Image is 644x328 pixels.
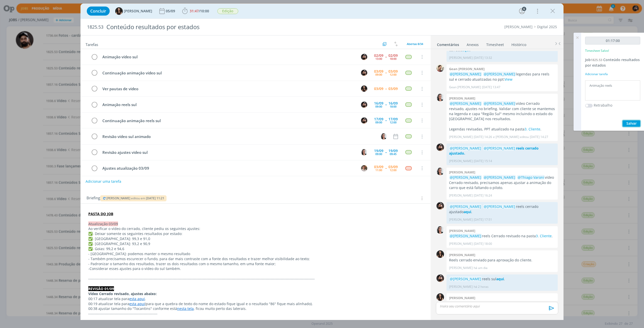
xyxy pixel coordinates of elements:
[88,226,423,231] p: Ao verificar o vídeo do cerrado, cliente pediu os seguintes ajustes:
[380,133,387,140] button: C
[388,149,398,153] div: 19/09
[88,256,423,261] p: - Também precisamos escurecer o fundo, para dar mais contraste com a fonte dos resultados e traze...
[530,135,548,139] span: [DATE] 14:27
[484,175,515,180] span: @[PERSON_NAME]
[360,149,368,156] button: C
[100,165,356,171] div: Ajustes atualização 03/09
[85,177,122,186] button: Adicionar uma tarefa
[88,241,423,246] p: - [GEOGRAPHIC_DATA]: 93,2 e 90,9
[385,103,387,106] span: --
[464,209,471,214] a: aqui
[449,258,555,263] p: Reels cerrado enviado para aprovação do cliente.
[474,266,488,270] span: há um dia
[360,85,368,92] button: I
[496,276,504,281] a: aqui
[374,149,383,153] div: 19/09
[450,204,481,209] span: @[PERSON_NAME]
[518,175,544,180] span: @Thiago Varoni
[361,165,367,171] img: T
[104,21,359,33] div: Conteúdo resultados por estados
[88,246,423,251] p: - Goias: 99,2 e 94,6
[449,67,485,71] b: Gean [PERSON_NAME]
[129,301,145,306] a: esta aqui
[525,127,540,131] a: 3. Cliente
[449,56,473,60] p: [PERSON_NAME]
[436,64,444,72] img: G
[484,101,515,106] span: @[PERSON_NAME]
[449,276,555,282] p: reels sul .
[146,196,164,200] span: [DATE] 11:21
[385,166,387,170] span: --
[100,133,376,140] div: Revisão vídeo sul animado
[436,274,444,282] img: B
[436,250,444,258] img: I
[394,42,398,46] img: arrow-down-up.svg
[436,168,444,175] img: C
[449,101,555,122] p: vídeo Cerrado revisado, ajustes no briefing. Validar com cliente se mantemos na legenda e capa "R...
[449,296,475,300] b: [PERSON_NAME]
[449,228,475,233] b: [PERSON_NAME]
[88,306,423,311] p: 00:38 ajustar tamanho do "Tocantins" conforme está , ficou muito perto das laterais.
[449,146,539,156] a: reels cerrado ajustado.
[90,9,106,13] span: Concluir
[360,53,368,61] button: B
[474,242,492,246] span: [DATE] 18:00
[361,70,367,76] img: B
[449,242,473,246] p: [PERSON_NAME]
[390,153,396,155] div: 09:45
[449,170,475,174] b: [PERSON_NAME]
[390,105,396,108] div: 18:00
[450,146,481,151] span: @[PERSON_NAME]
[504,24,533,29] a: [PERSON_NAME]
[585,57,640,68] span: Conteúdo resultados por estados
[474,217,492,222] span: [DATE] 17:51
[374,87,383,90] div: 03/09
[375,57,382,60] div: 13:00
[88,251,423,256] p: - [GEOGRAPHIC_DATA]: podemos manter o mesmo resultado
[449,253,475,257] b: [PERSON_NAME]
[88,236,93,241] span: ✅
[360,69,368,76] button: B
[88,266,423,271] p: -Considerar esses ajustes para o vídeo do sul também.
[585,72,640,76] div: Adicionar tarefa
[474,56,492,60] span: [DATE] 13:32
[522,7,526,11] div: 6
[361,117,367,124] img: B
[437,40,459,47] a: Comentários
[166,9,176,13] div: 05/09
[181,7,210,15] button: 31:47/10:00
[390,57,396,60] div: 18:00
[100,118,356,124] div: Continuação animação reels sul
[450,276,481,281] span: @[PERSON_NAME]
[436,293,444,301] img: I
[449,135,473,139] p: [PERSON_NAME]
[360,101,368,108] button: B
[585,57,640,68] a: Job1825.53Conteúdo resultados por estados
[450,72,481,76] span: @[PERSON_NAME]
[623,120,640,127] button: Salvar
[106,196,130,200] span: [PERSON_NAME]
[385,71,387,74] span: --
[390,169,396,171] div: 12:00
[450,101,481,106] span: @[PERSON_NAME]
[375,121,382,124] div: 09:00
[199,9,200,13] span: /
[449,233,555,239] p: reels Cerrado revisado na pasta .
[177,306,194,311] a: nesta tela
[131,196,145,200] span: editou em
[537,24,557,29] a: Digital 2025
[374,117,383,121] div: 17/09
[449,85,481,89] p: Gean [PERSON_NAME]
[449,266,473,270] p: [PERSON_NAME]
[88,291,157,296] strong: Vídeo Cerrado revisado, ajustes abaixo:
[375,169,382,171] div: 11:00
[129,296,145,301] a: esta aqui
[87,24,103,30] span: 1825.53
[467,42,479,47] div: Anexos
[88,276,315,281] span: -------------------------------------------------------------------------------------------------...
[436,94,444,101] img: C
[449,193,473,198] p: [PERSON_NAME]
